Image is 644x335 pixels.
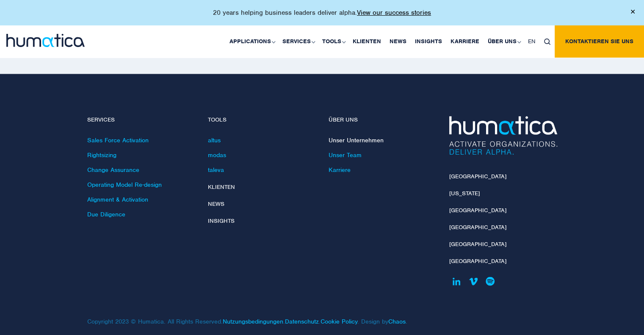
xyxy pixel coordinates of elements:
[278,25,318,58] a: Services
[329,166,351,174] a: Karriere
[87,136,149,144] a: Sales Force Activation
[208,136,221,144] a: altus
[449,207,506,214] a: [GEOGRAPHIC_DATA]
[285,318,319,325] a: Datenschutz
[544,39,550,45] img: search_icon
[213,8,431,17] p: 20 years helping business leaders deliver alpha.
[225,25,278,58] a: Applications
[357,8,431,17] a: View our success stories
[385,25,411,58] a: News
[208,151,226,159] a: modas
[446,25,484,58] a: Karriere
[329,136,384,144] a: Unser Unternehmen
[388,318,406,325] a: Chaos
[87,196,148,203] a: Alignment & Activation
[87,181,162,188] a: Operating Model Re-design
[484,25,524,58] a: Über uns
[6,34,85,47] img: logo
[449,190,480,197] a: [US_STATE]
[449,274,464,289] a: Humatica on Linkedin
[208,166,224,174] a: taleva
[466,274,481,289] a: Humatica on Vimeo
[449,257,506,265] a: [GEOGRAPHIC_DATA]
[87,166,139,174] a: Change Assurance
[449,116,557,155] img: Humatica
[329,151,362,159] a: Unser Team
[87,210,125,218] a: Due Diligence
[449,224,506,231] a: [GEOGRAPHIC_DATA]
[321,318,357,325] a: Cookie Policy
[449,173,506,180] a: [GEOGRAPHIC_DATA]
[208,183,235,191] a: Klienten
[223,318,283,325] a: Nutzungsbedingungen
[483,274,498,289] a: Humatica on Spotify
[87,116,195,124] h4: Services
[329,116,437,124] h4: Über uns
[449,241,506,248] a: [GEOGRAPHIC_DATA]
[87,151,116,159] a: Rightsizing
[411,25,446,58] a: Insights
[208,116,316,124] h4: Tools
[524,25,540,58] a: EN
[348,25,385,58] a: Klienten
[208,217,235,224] a: Insights
[318,25,348,58] a: Tools
[87,301,437,325] p: Copyright 2023 © Humatica. All Rights Reserved. . . . Design by .
[208,200,224,208] a: News
[528,38,536,45] span: EN
[555,25,644,58] a: Kontaktieren Sie uns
